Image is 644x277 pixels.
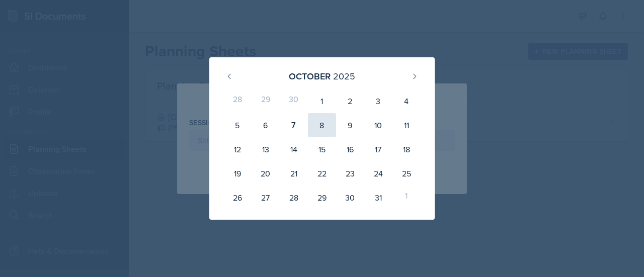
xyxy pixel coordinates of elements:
div: 6 [252,113,280,137]
div: 1 [308,89,336,113]
div: 18 [392,137,421,161]
div: 22 [308,161,336,186]
div: 23 [336,161,364,186]
div: 29 [252,89,280,113]
div: 5 [223,113,252,137]
div: 25 [392,161,421,186]
div: 28 [223,89,252,113]
div: 13 [252,137,280,161]
div: 8 [308,113,336,137]
div: 29 [308,186,336,210]
div: 17 [364,137,392,161]
div: 7 [280,113,308,137]
div: 2 [336,89,364,113]
div: 30 [280,89,308,113]
div: 31 [364,186,392,210]
div: 2025 [333,69,355,83]
div: 10 [364,113,392,137]
div: 12 [223,137,252,161]
div: 28 [280,186,308,210]
div: 3 [364,89,392,113]
div: 4 [392,89,421,113]
div: 24 [364,161,392,186]
div: 19 [223,161,252,186]
div: 9 [336,113,364,137]
div: 30 [336,186,364,210]
div: 14 [280,137,308,161]
div: 27 [252,186,280,210]
div: October [289,69,331,83]
div: 20 [252,161,280,186]
div: 15 [308,137,336,161]
div: 11 [392,113,421,137]
div: 16 [336,137,364,161]
div: 21 [280,161,308,186]
div: 1 [392,186,421,210]
div: 26 [223,186,252,210]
